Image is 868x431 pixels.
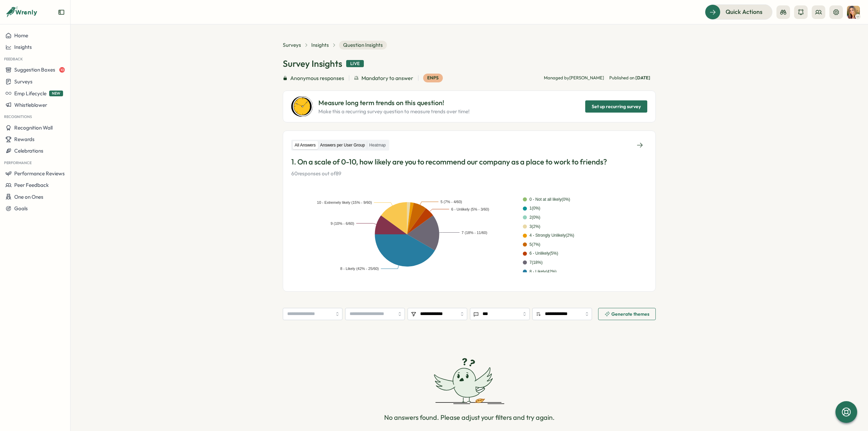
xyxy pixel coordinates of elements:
span: Whistleblower [14,102,47,108]
span: Question Insights [339,41,387,50]
span: Recognition Wall [14,124,53,131]
h1: Survey Insights [283,58,342,70]
span: Rewards [14,136,35,142]
p: 1. On a scale of 0-10, how likely are you to recommend our company as a place to work to friends? [291,157,647,167]
div: eNPS [423,74,443,82]
span: Celebrations [14,148,43,154]
span: Emp Lifecycle [14,90,46,97]
text: 7 (18% - 11/60) [461,230,487,234]
span: Performance Reviews [14,170,65,177]
span: Published on [609,75,650,81]
div: Live [346,60,364,67]
span: Goals [14,205,28,212]
div: 3 ( 2 %) [530,223,540,230]
p: Measure long term trends on this question! [318,98,470,108]
span: One on Ones [14,194,43,200]
p: 60 responses out of 89 [291,170,647,177]
div: 5 ( 7 %) [530,241,540,248]
div: 7 ( 18 %) [530,259,543,266]
button: Expand sidebar [58,9,65,16]
div: 0 - Not at all likely ( 0 %) [530,196,570,203]
p: No answers found. Please adjust your filters and try again. [384,412,555,423]
span: Anonymous responses [290,74,344,82]
a: Insights [311,41,329,49]
span: Quick Actions [726,7,763,16]
span: Home [14,32,28,39]
button: Generate themes [598,308,656,320]
button: Quick Actions [705,4,772,19]
p: Managed by [544,75,604,81]
span: NEW [49,91,63,96]
p: Make this a recurring survey question to measure trends over time! [318,108,470,115]
span: Peer Feedback [14,182,49,188]
div: 2 ( 0 %) [530,214,540,221]
img: Tarin O'Neill [847,6,860,19]
span: Mandatory to answer [361,74,413,82]
span: Set up recurring survey [592,101,641,112]
span: Insights [14,44,32,50]
text: 6 - Unlikely (5% - 3/60) [451,207,489,211]
div: 8 - Likely ( 42 %) [530,269,557,275]
text: 9 (10% - 6/60) [331,221,354,225]
label: Answers per User Group [318,141,367,150]
button: Set up recurring survey [585,100,647,113]
a: Surveys [283,41,301,49]
div: 4 - Strongly Unlikely ( 2 %) [530,232,574,239]
div: 1 ( 0 %) [530,205,540,212]
text: 5 (7% - 4/60) [440,200,462,204]
label: All Answers [293,141,318,150]
label: Heatmap [367,141,388,150]
span: Surveys [14,78,33,85]
span: Generate themes [611,312,649,316]
span: Suggestion Boxes [14,66,55,73]
span: 10 [59,67,65,73]
text: 10 - Extremely likely (15% - 9/60) [317,200,372,204]
span: [DATE] [635,75,650,80]
div: 6 - Unlikely ( 5 %) [530,250,558,257]
text: 8 - Likely (42% - 25/60) [340,267,379,271]
span: [PERSON_NAME] [569,75,604,80]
